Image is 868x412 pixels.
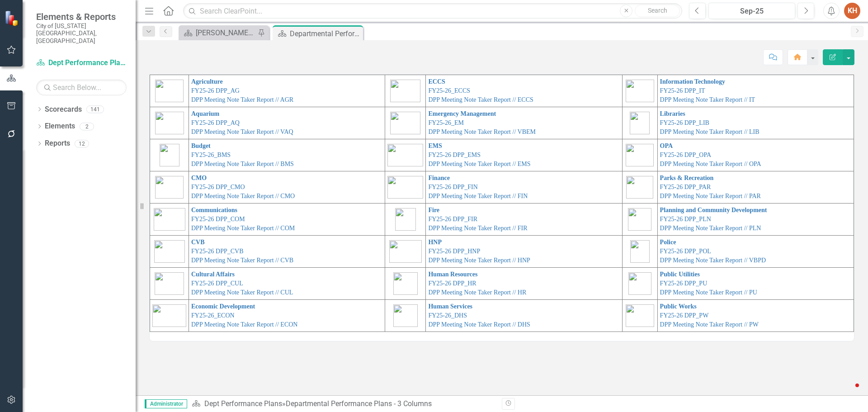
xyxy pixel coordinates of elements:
[191,193,295,199] a: DPP Meeting Note Taker Report // CMO
[154,240,185,263] img: Convention%20&%20Visitors%20Bureau.png
[648,7,667,14] span: Search
[428,257,530,264] a: DPP Meeting Note Taker Report // HNP
[660,257,766,264] a: DPP Meeting Note Taker Report // VBPD
[660,161,761,167] a: DPP Meeting Note Taker Report // OPA
[191,184,245,190] a: FY25-26 DPP_CMO
[393,304,418,327] img: Human%20Services.png
[86,105,104,113] div: 141
[428,239,442,246] a: HNP
[145,399,187,408] span: Administrator
[428,78,445,85] a: ECCS
[660,78,725,85] a: Information Technology
[191,257,293,264] a: DPP Meeting Note Taker Report // CVB
[155,272,184,295] img: Cultural%20Affairs.png
[428,207,439,213] a: Fire
[660,110,685,117] a: Libraries
[626,176,653,199] img: Parks%20&%20Recreation.png
[191,161,294,167] a: DPP Meeting Note Taker Report // BMS
[660,312,709,319] a: FY25-26 DPP_PW
[191,271,235,278] a: Cultural Affairs
[204,399,282,408] a: Dept Performance Plans
[712,6,792,17] div: Sep-25
[660,175,714,181] a: Parks & Recreation
[660,193,761,199] a: DPP Meeting Note Taker Report // PAR
[660,87,705,94] a: FY25-26 DPP_IT
[192,399,495,409] div: »
[5,10,20,26] img: ClearPoint Strategy
[428,225,527,232] a: DPP Meeting Note Taker Report // FIR
[660,321,759,328] a: DPP Meeting Note Taker Report // PW
[428,193,528,199] a: DPP Meeting Note Taker Report // FIN
[36,80,127,95] input: Search Below...
[387,176,423,199] img: Finance.png
[428,128,536,135] a: DPP Meeting Note Taker Report // VBEM
[191,96,293,103] a: DPP Meeting Note Taker Report // AGR
[191,239,205,246] a: CVB
[191,280,243,287] a: FY25-26 DPP_CUL
[428,119,464,126] a: FY25-26_EM
[191,119,240,126] a: FY25-26 DPP_AQ
[191,225,295,232] a: DPP Meeting Note Taker Report // COM
[191,87,240,94] a: FY25-26 DPP_AG
[428,321,530,328] a: DPP Meeting Note Taker Report // DHS
[191,289,293,296] a: DPP Meeting Note Taker Report // CUL
[152,304,186,327] img: Economic%20Development.png
[196,27,255,38] div: [PERSON_NAME]'s Home
[660,184,711,190] a: FY25-26 DPP_PAR
[45,138,70,149] a: Reports
[428,152,481,158] a: FY25-26 DPP_EMS
[75,140,89,147] div: 12
[428,96,533,103] a: DPP Meeting Note Taker Report // ECCS
[387,144,423,166] img: Emergency%20Medical%20Services.png
[393,272,418,295] img: Human%20Resources.png
[191,142,211,149] a: Budget
[389,240,422,263] img: Housing%20&%20Neighborhood%20Preservation.png
[181,27,255,38] a: [PERSON_NAME]'s Home
[155,80,184,102] img: Agriculture.png
[626,80,654,102] img: IT%20Logo.png
[428,175,449,181] a: Finance
[428,271,477,278] a: Human Resources
[660,303,697,310] a: Public Works
[191,216,245,223] a: FY25-26 DPP_COM
[428,248,480,255] a: FY25-26 DPP_HNP
[660,207,767,213] a: Planning and Community Development
[36,11,127,22] span: Elements & Reports
[428,216,477,223] a: FY25-26 DPP_FIR
[191,152,231,158] a: FY25-26_BMS
[660,248,711,255] a: FY25-26 DPP_POL
[183,3,682,19] input: Search ClearPoint...
[154,208,185,231] img: Communications.png
[428,142,442,149] a: EMS
[428,280,476,287] a: FY25-26 DPP_HR
[635,5,680,17] button: Search
[660,280,708,287] a: FY25-26 DPP_PU
[36,22,127,44] small: City of [US_STATE][GEOGRAPHIC_DATA], [GEOGRAPHIC_DATA]
[837,381,859,403] iframe: Intercom live chat
[191,248,244,255] a: FY25-26 DPP_CVB
[191,78,223,85] a: Agriculture
[628,208,651,231] img: Planning%20&%20Community%20Development.png
[45,121,75,132] a: Elements
[660,225,761,232] a: DPP Meeting Note Taker Report // PLN
[630,112,650,134] img: Libraries.png
[428,110,496,117] a: Emergency Management
[660,216,711,223] a: FY25-26 DPP_PLN
[628,272,651,295] img: Public%20Utilities.png
[660,152,711,158] a: FY25-26 DPP_OPA
[290,28,361,39] div: Departmental Performance Plans - 3 Columns
[191,303,255,310] a: Economic Development
[395,208,416,231] img: Fire.png
[660,142,673,149] a: OPA
[708,3,795,19] button: Sep-25
[660,239,676,246] a: Police
[428,184,477,190] a: FY25-26 DPP_FIN
[191,128,293,135] a: DPP Meeting Note Taker Report // VAQ
[660,289,757,296] a: DPP Meeting Note Taker Report // PU
[45,104,82,115] a: Scorecards
[80,123,94,130] div: 2
[428,289,526,296] a: DPP Meeting Note Taker Report // HR
[191,312,235,319] a: FY25-26_ECON
[428,312,467,319] a: FY25-26_DHS
[428,303,472,310] a: Human Services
